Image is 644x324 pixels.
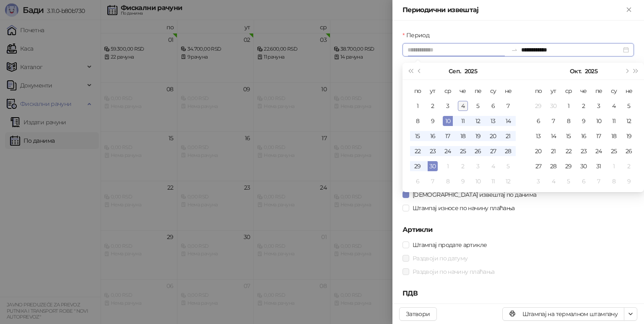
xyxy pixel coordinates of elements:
th: пе [470,83,486,98]
div: 7 [548,116,558,126]
td: 2025-09-24 [440,144,455,159]
td: 2025-09-03 [440,98,455,113]
div: 4 [488,161,498,171]
td: 2025-09-11 [455,113,470,129]
td: 2025-10-11 [606,113,621,129]
td: 2025-10-03 [591,98,606,113]
td: 2025-11-06 [576,174,591,189]
div: 3 [473,161,483,171]
button: Изабери годину [585,63,597,80]
div: 26 [473,146,483,156]
th: пе [591,83,606,98]
td: 2025-09-14 [501,113,516,129]
div: 20 [533,146,543,156]
div: 27 [488,146,498,156]
td: 2025-10-25 [606,144,621,159]
label: Период [402,31,434,40]
td: 2025-09-07 [501,98,516,113]
td: 2025-10-05 [621,98,636,113]
div: 28 [548,161,558,171]
div: 19 [624,131,634,141]
td: 2025-10-12 [621,113,636,129]
div: 9 [458,176,468,186]
div: 17 [594,131,604,141]
td: 2025-10-05 [501,159,516,174]
td: 2025-11-02 [621,159,636,174]
div: 8 [609,176,619,186]
td: 2025-09-04 [455,98,470,113]
td: 2025-10-04 [606,98,621,113]
div: 14 [503,116,513,126]
td: 2025-09-13 [486,113,501,129]
div: 10 [443,116,453,126]
div: 13 [488,116,498,126]
div: 5 [563,176,574,186]
div: 7 [594,176,604,186]
div: 30 [428,161,438,171]
div: 4 [548,176,558,186]
div: 29 [563,161,574,171]
div: 26 [624,146,634,156]
div: 22 [413,146,423,156]
span: swap-right [511,46,518,53]
td: 2025-10-02 [455,159,470,174]
span: Раздвоји по датуму [409,254,471,263]
div: 23 [428,146,438,156]
td: 2025-09-26 [470,144,486,159]
td: 2025-10-08 [561,113,576,129]
span: Раздвоји по начину плаћања [409,267,498,276]
span: [DEMOGRAPHIC_DATA] извештај по данима [409,190,540,199]
td: 2025-10-16 [576,129,591,144]
button: Следећа година (Control + right) [631,63,641,80]
div: 25 [458,146,468,156]
div: 24 [594,146,604,156]
td: 2025-10-23 [576,144,591,159]
th: су [606,83,621,98]
div: 22 [563,146,574,156]
div: 19 [473,131,483,141]
div: 15 [413,131,423,141]
div: 7 [503,101,513,111]
div: 10 [594,116,604,126]
div: 27 [533,161,543,171]
div: 11 [458,116,468,126]
button: Штампај на термалном штампачу [502,307,624,321]
button: Изабери месец [449,63,461,80]
td: 2025-10-31 [591,159,606,174]
div: 9 [579,116,589,126]
div: 5 [473,101,483,111]
div: 21 [548,146,558,156]
button: Затвори [399,307,437,321]
td: 2025-09-19 [470,129,486,144]
td: 2025-09-12 [470,113,486,129]
th: по [531,83,546,98]
td: 2025-09-22 [410,144,425,159]
th: ср [440,83,455,98]
div: 30 [579,161,589,171]
td: 2025-10-11 [486,174,501,189]
div: 1 [563,101,574,111]
div: 18 [458,131,468,141]
td: 2025-10-06 [410,174,425,189]
td: 2025-10-19 [621,129,636,144]
div: 12 [624,116,634,126]
td: 2025-10-28 [546,159,561,174]
td: 2025-10-09 [455,174,470,189]
button: Претходни месец (PageUp) [415,63,424,80]
td: 2025-09-08 [410,113,425,129]
div: 1 [443,161,453,171]
td: 2025-09-10 [440,113,455,129]
td: 2025-10-10 [470,174,486,189]
td: 2025-10-07 [425,174,440,189]
div: 9 [624,176,634,186]
div: 14 [548,131,558,141]
div: 2 [624,161,634,171]
div: 11 [488,176,498,186]
td: 2025-11-01 [606,159,621,174]
td: 2025-09-21 [501,129,516,144]
div: 6 [488,101,498,111]
div: 31 [594,161,604,171]
div: 9 [428,116,438,126]
td: 2025-10-09 [576,113,591,129]
td: 2025-11-04 [546,174,561,189]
